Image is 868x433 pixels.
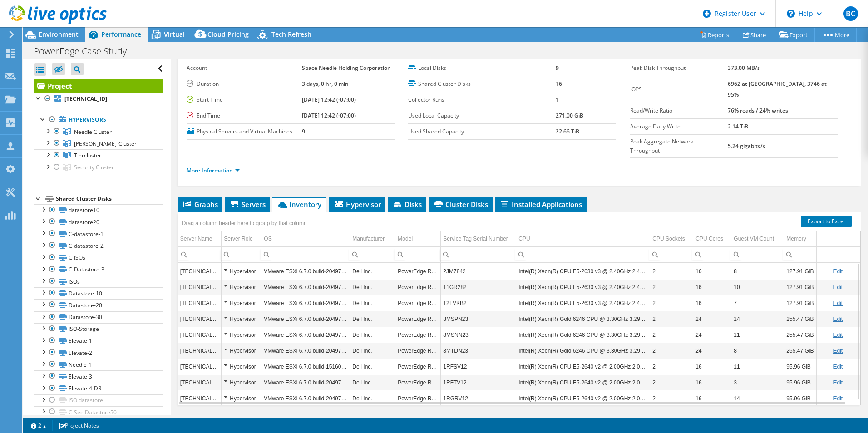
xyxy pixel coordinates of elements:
[728,123,748,130] b: 2.14 TiB
[302,96,356,103] b: [DATE] 12:42 (-07:00)
[499,200,582,209] span: Installed Applications
[34,311,163,323] a: Datastore-30
[34,383,163,394] a: Elevate-4-DR
[408,64,556,73] label: Local Disks
[833,316,843,322] a: Edit
[630,64,728,73] label: Peak Disk Throughput
[833,268,843,275] a: Edit
[833,395,843,402] a: Edit
[222,246,261,262] td: Column Server Role, Filter cell
[178,295,222,311] td: Column Server Name, Value 10.32.116.11
[843,6,858,21] span: BC
[178,343,222,359] td: Column Server Name, Value 10.32.14.23
[187,111,302,120] label: End Time
[441,390,516,406] td: Column Service Tag Serial Number, Value 1RGRV12
[350,359,395,374] td: Column Manufacturer, Value Dell Inc.
[222,231,261,247] td: Server Role Column
[34,240,163,251] a: C-datastore-2
[516,295,650,311] td: Column CPU, Value Intel(R) Xeon(R) CPU E5-2630 v3 @ 2.40GHz 2.40 GHz
[352,233,385,244] div: Manufacturer
[693,359,731,374] td: Column CPU Cores, Value 16
[650,359,693,374] td: Column CPU Sockets, Value 2
[441,359,516,374] td: Column Service Tag Serial Number, Value 1RFSV12
[302,128,305,135] b: 9
[728,64,760,72] b: 373.00 MB/s
[224,314,259,325] div: Hypervisor
[731,295,784,311] td: Column Guest VM Count, Value 7
[395,311,441,327] td: Column Model, Value PowerEdge R640
[25,420,53,431] a: 2
[395,263,441,279] td: Column Model, Value PowerEdge R630
[731,343,784,359] td: Column Guest VM Count, Value 8
[74,128,112,136] span: Needle Cluster
[731,390,784,406] td: Column Guest VM Count, Value 14
[34,79,163,93] a: Project
[101,30,141,39] span: Performance
[224,233,252,244] div: Server Role
[395,295,441,311] td: Column Model, Value PowerEdge R630
[34,347,163,359] a: Elevate-2
[693,28,736,42] a: Reports
[178,246,222,262] td: Column Server Name, Filter cell
[441,311,516,327] td: Column Service Tag Serial Number, Value 8MSPN23
[302,112,356,119] b: [DATE] 12:42 (-07:00)
[350,390,395,406] td: Column Manufacturer, Value Dell Inc.
[187,79,302,89] label: Duration
[441,343,516,359] td: Column Service Tag Serial Number, Value 8MTDN23
[516,231,650,247] td: CPU Column
[334,200,381,209] span: Hypervisor
[302,80,349,88] b: 3 days, 0 hr, 0 min
[736,28,773,42] a: Share
[516,327,650,343] td: Column CPU, Value Intel(R) Xeon(R) Gold 6246 CPU @ 3.30GHz 3.29 GHz
[222,374,261,390] td: Column Server Role, Value Hypervisor
[728,80,827,98] b: 6962 at [GEOGRAPHIC_DATA], 3746 at 95%
[556,80,562,88] b: 16
[34,149,163,161] a: Tiercluster
[731,231,784,247] td: Guest VM Count Column
[350,374,395,390] td: Column Manufacturer, Value Dell Inc.
[693,343,731,359] td: Column CPU Cores, Value 24
[650,390,693,406] td: Column CPU Sockets, Value 2
[261,343,350,359] td: Column OS, Value VMware ESXi 6.7.0 build-20497097
[34,138,163,149] a: Taylor-Cluster
[784,231,817,247] td: Memory Column
[395,374,441,390] td: Column Model, Value PowerEdge R620
[516,279,650,295] td: Column CPU, Value Intel(R) Xeon(R) CPU E5-2630 v3 @ 2.40GHz 2.40 GHz
[34,276,163,287] a: ISOs
[264,233,271,244] div: OS
[34,204,163,216] a: datastore10
[34,359,163,370] a: Needle-1
[229,200,266,209] span: Servers
[261,311,350,327] td: Column OS, Value VMware ESXi 6.7.0 build-20497097
[180,217,309,230] div: Drag a column header here to group by that column
[350,279,395,295] td: Column Manufacturer, Value Dell Inc.
[261,246,350,262] td: Column OS, Filter cell
[34,287,163,299] a: Datastore-10
[650,311,693,327] td: Column CPU Sockets, Value 2
[408,79,556,89] label: Shared Cluster Disks
[728,142,765,150] b: 5.24 gigabits/s
[731,263,784,279] td: Column Guest VM Count, Value 8
[222,327,261,343] td: Column Server Role, Value Hypervisor
[731,246,784,262] td: Column Guest VM Count, Filter cell
[784,359,817,374] td: Column Memory, Value 95.96 GiB
[556,128,579,135] b: 22.66 TiB
[650,246,693,262] td: Column CPU Sockets, Filter cell
[408,127,556,136] label: Used Shared Capacity
[441,263,516,279] td: Column Service Tag Serial Number, Value 2JM7842
[222,390,261,406] td: Column Server Role, Value Hypervisor
[187,95,302,104] label: Start Time
[187,64,302,73] label: Account
[261,279,350,295] td: Column OS, Value VMware ESXi 6.7.0 build-20497097
[441,374,516,390] td: Column Service Tag Serial Number, Value 1RFTV12
[395,231,441,247] td: Model Column
[34,114,163,126] a: Hypervisors
[784,295,817,311] td: Column Memory, Value 127.91 GiB
[302,64,391,72] b: Space Needle Holding Corporation
[833,300,843,306] a: Edit
[693,246,731,262] td: Column CPU Cores, Filter cell
[630,85,728,94] label: IOPS
[693,327,731,343] td: Column CPU Cores, Value 24
[222,279,261,295] td: Column Server Role, Value Hypervisor
[833,379,843,386] a: Edit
